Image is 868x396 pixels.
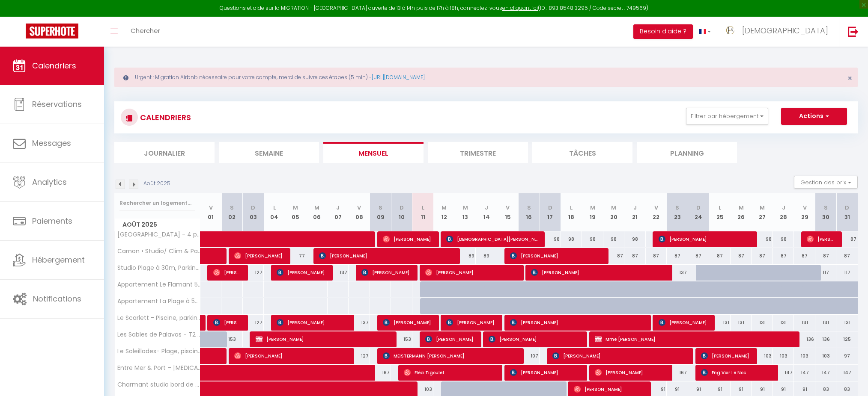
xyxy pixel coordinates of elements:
[138,108,191,127] h3: CALENDRIERS
[116,365,202,371] span: Entre Mer & Port – [MEDICAL_DATA] Carnon, Terrasse, Clim
[32,254,85,265] span: Hébergement
[116,281,202,288] span: Appartement Le Flamant 50m plage
[719,204,721,212] abbr: L
[209,204,213,212] abbr: V
[847,73,852,83] span: ×
[633,24,693,39] button: Besoin d'aide ?
[251,204,255,212] abbr: D
[654,204,658,212] abbr: V
[518,348,540,364] div: 107
[611,204,616,212] abbr: M
[815,315,837,331] div: 131
[285,193,307,231] th: 05
[383,314,433,331] span: [PERSON_NAME]
[243,265,264,281] div: 127
[815,248,837,264] div: 87
[637,142,737,163] li: Planning
[561,231,582,247] div: 98
[26,24,78,38] img: Super Booking
[391,331,412,347] div: 153
[752,248,773,264] div: 87
[433,193,455,231] th: 12
[33,293,81,304] span: Notifications
[412,193,434,231] th: 11
[773,231,794,247] div: 98
[116,265,202,271] span: Studio Plage à 30m, Parking & Clim
[803,204,807,212] abbr: V
[383,231,433,247] span: [PERSON_NAME]
[603,231,625,247] div: 98
[114,142,215,163] li: Journalier
[319,248,455,264] span: [PERSON_NAME]
[131,26,160,35] span: Chercher
[497,193,519,231] th: 15
[455,248,476,264] div: 89
[595,364,666,381] span: [PERSON_NAME]
[391,193,412,231] th: 10
[124,17,167,47] a: Chercher
[794,248,815,264] div: 87
[688,248,710,264] div: 87
[582,193,603,231] th: 19
[116,331,202,338] span: Les Sables de Palavas - T2 à 50m de la plage, clim
[752,193,773,231] th: 27
[782,204,785,212] abbr: J
[476,193,497,231] th: 14
[832,360,868,396] iframe: LiveChat chat widget
[659,231,752,247] span: [PERSON_NAME]
[200,193,222,231] th: 01
[815,331,837,347] div: 136
[667,365,688,381] div: 167
[701,348,751,364] span: [PERSON_NAME]
[709,248,731,264] div: 87
[510,364,582,381] span: [PERSON_NAME]
[847,74,852,82] button: Close
[548,204,552,212] abbr: D
[752,231,773,247] div: 98
[752,348,773,364] div: 103
[277,264,327,281] span: [PERSON_NAME]
[230,204,234,212] abbr: S
[824,204,828,212] abbr: S
[836,193,858,231] th: 31
[731,315,752,331] div: 131
[32,216,72,226] span: Paiements
[540,193,561,231] th: 17
[213,264,242,281] span: [PERSON_NAME]
[357,204,361,212] abbr: V
[116,381,202,388] span: Charmant studio bord de mer/ Clim
[502,4,538,12] a: en cliquant ici
[624,193,646,231] th: 21
[724,24,737,37] img: ...
[370,193,391,231] th: 09
[836,331,858,347] div: 125
[32,177,67,187] span: Analytics
[370,365,391,381] div: 167
[349,348,370,364] div: 127
[361,264,412,281] span: [PERSON_NAME]
[701,364,773,381] span: Eng Voir Le Noc
[510,248,603,264] span: [PERSON_NAME]
[328,193,349,231] th: 07
[293,204,298,212] abbr: M
[425,264,518,281] span: [PERSON_NAME]
[603,193,625,231] th: 20
[815,348,837,364] div: 103
[264,193,285,231] th: 04
[773,193,794,231] th: 28
[32,99,82,109] span: Réservations
[590,204,595,212] abbr: M
[696,204,701,212] abbr: D
[527,204,531,212] abbr: S
[836,348,858,364] div: 97
[845,204,849,212] abbr: D
[349,193,370,231] th: 08
[667,193,688,231] th: 23
[552,348,688,364] span: [PERSON_NAME]
[116,298,202,304] span: Appartement La Plage à 50 mètres
[709,193,731,231] th: 25
[119,195,195,211] input: Rechercher un logement...
[659,314,709,331] span: [PERSON_NAME]
[794,348,815,364] div: 103
[773,348,794,364] div: 103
